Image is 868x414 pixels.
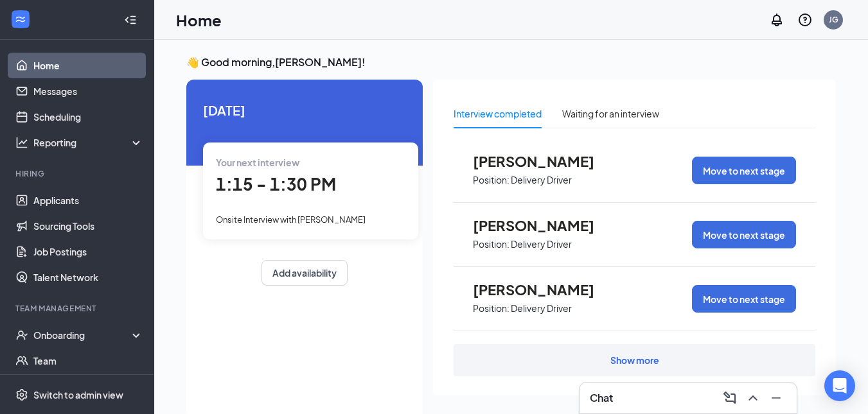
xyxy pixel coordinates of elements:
[473,174,509,186] p: Position:
[692,221,796,248] button: Move to next stage
[454,107,542,121] div: Interview completed
[473,302,509,315] p: Position:
[769,12,784,28] svg: Notifications
[33,239,143,264] a: Job Postings
[216,157,299,168] span: Your next interview
[124,13,137,26] svg: Collapse
[33,329,132,341] div: Onboarding
[511,302,572,315] p: Delivery Driver
[473,238,509,250] p: Position:
[745,390,761,406] svg: ChevronUp
[473,281,614,298] span: [PERSON_NAME]
[14,13,27,26] svg: WorkstreamLogo
[590,391,613,405] h3: Chat
[15,329,28,341] svg: UserCheck
[33,388,123,401] div: Switch to admin view
[743,388,763,408] button: ChevronUp
[261,260,348,286] button: Add availability
[33,136,144,149] div: Reporting
[829,14,838,25] div: JG
[562,107,659,121] div: Waiting for an interview
[692,157,796,184] button: Move to next stage
[610,354,659,367] div: Show more
[15,168,141,179] div: Hiring
[33,348,143,374] a: Team
[720,388,740,408] button: ComposeMessage
[203,100,406,120] span: [DATE]
[176,9,222,31] h1: Home
[766,388,786,408] button: Minimize
[824,370,855,401] div: Open Intercom Messenger
[33,78,143,104] a: Messages
[797,12,813,28] svg: QuestionInfo
[473,217,614,234] span: [PERSON_NAME]
[216,214,366,225] span: Onsite Interview with [PERSON_NAME]
[15,388,28,401] svg: Settings
[511,174,572,186] p: Delivery Driver
[33,264,143,290] a: Talent Network
[15,136,28,149] svg: Analysis
[33,104,143,130] a: Scheduling
[33,53,143,78] a: Home
[473,153,614,169] span: [PERSON_NAME]
[186,55,836,69] h3: 👋 Good morning, [PERSON_NAME] !
[15,303,141,314] div: Team Management
[768,390,784,406] svg: Minimize
[722,390,738,406] svg: ComposeMessage
[692,285,796,313] button: Move to next stage
[511,238,572,250] p: Delivery Driver
[33,213,143,239] a: Sourcing Tools
[33,187,143,213] a: Applicants
[216,173,336,194] span: 1:15 - 1:30 PM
